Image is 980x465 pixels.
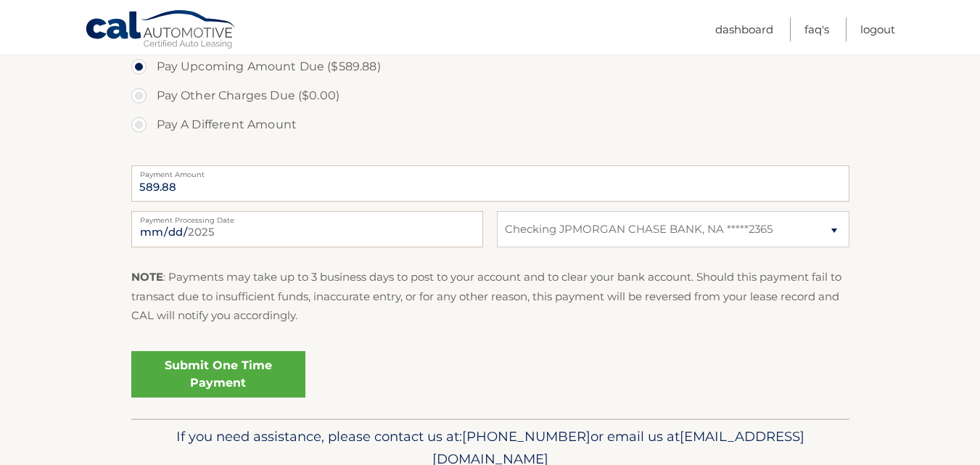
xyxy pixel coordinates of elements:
[131,81,849,110] label: Pay Other Charges Due ($0.00)
[131,165,849,177] label: Payment Amount
[131,270,163,284] strong: NOTE
[131,165,849,202] input: Payment Amount
[860,17,895,41] a: Logout
[715,17,773,41] a: Dashboard
[131,351,305,398] a: Submit One Time Payment
[131,52,849,81] label: Pay Upcoming Amount Due ($589.88)
[131,211,483,247] input: Payment Date
[131,110,849,139] label: Pay A Different Amount
[804,17,829,41] a: FAQ's
[131,211,483,223] label: Payment Processing Date
[462,428,590,445] span: [PHONE_NUMBER]
[85,9,237,52] a: Cal Automotive
[131,268,849,325] p: : Payments may take up to 3 business days to post to your account and to clear your bank account....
